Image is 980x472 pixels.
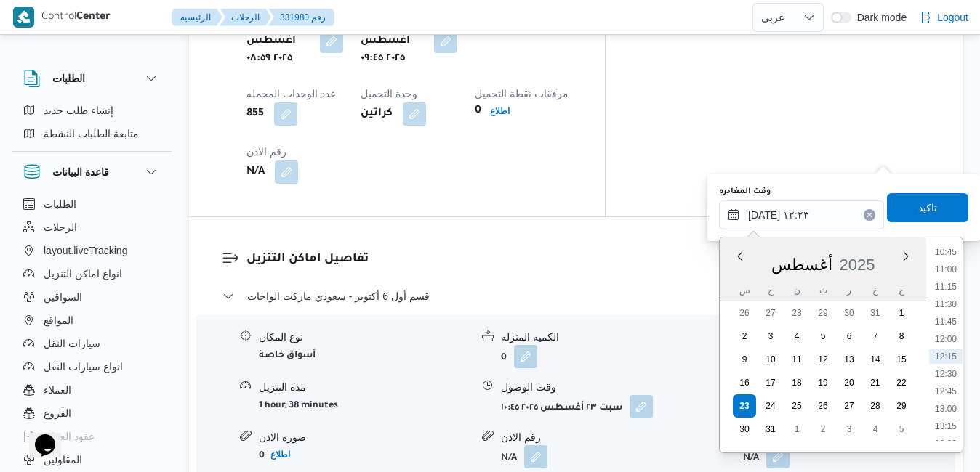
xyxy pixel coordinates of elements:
div: day-7 [864,325,887,348]
li: 13:30 [929,436,963,451]
div: day-26 [733,301,756,325]
h3: الطلبات [52,70,85,87]
button: اطلاع [265,446,296,463]
div: day-11 [785,348,808,371]
div: day-30 [838,301,861,325]
div: day-15 [890,348,913,371]
div: day-16 [733,371,756,394]
b: 0 [475,102,481,120]
li: 12:45 [929,384,963,399]
span: المواقع [44,312,73,329]
h3: قاعدة البيانات [52,163,109,181]
b: أسواق خاصة [259,351,316,361]
div: day-10 [759,348,782,371]
button: layout.liveTracking [17,239,166,262]
div: day-13 [838,348,861,371]
li: 12:15 [929,349,963,364]
input: Press the down key to enter a popover containing a calendar. Press the escape key to close the po... [719,200,884,229]
li: 13:15 [929,419,963,434]
button: اطلاع [484,102,515,120]
button: إنشاء طلب جديد [17,99,166,122]
img: X8yXhbKr1z7QwAAAABJRU5ErkJggg== [13,7,34,28]
div: day-30 [733,418,756,441]
div: day-5 [890,418,913,441]
button: العملاء [17,378,166,402]
span: وحدة التحميل [361,88,417,99]
div: Button. Open the year selector. 2025 is currently selected. [839,255,876,274]
span: layout.liveTracking [44,242,127,259]
b: اطلاع [490,106,510,116]
span: Dark mode [851,12,907,23]
b: 0 [501,353,507,363]
iframe: chat widget [15,414,61,457]
button: تاكيد [887,193,968,222]
span: تاكيد [918,199,937,216]
div: وقت الوصول [501,380,712,395]
div: ر [838,280,861,301]
div: day-22 [890,371,913,394]
div: الكميه المنزله [501,330,712,345]
li: 11:15 [929,280,963,294]
div: day-27 [838,394,861,418]
button: Logout [914,3,974,32]
button: Previous Month [734,251,746,262]
button: المواقع [17,309,166,332]
div: ث [811,280,835,301]
span: الطلبات [44,195,76,213]
span: العملاء [44,381,71,399]
div: رقم الاذن [501,430,712,445]
h3: تفاصيل اماكن التنزيل [246,250,930,269]
b: N/A [743,453,759,463]
div: مدة التنزيل [259,380,470,395]
div: day-28 [785,301,808,325]
div: الطلبات [12,99,172,151]
button: انواع سيارات النقل [17,355,166,378]
span: المقاولين [44,451,82,468]
span: سيارات النقل [44,335,100,352]
button: الفروع [17,402,166,425]
button: Clear input [864,209,875,221]
span: رقم الاذن [246,146,286,158]
span: 2025 [840,256,875,274]
span: أغسطس [771,256,832,274]
b: اطلاع [270,449,290,460]
div: day-4 [785,325,808,348]
span: الرحلات [44,219,77,236]
div: day-4 [864,418,887,441]
button: قسم أول 6 أكتوبر - سعودي ماركت الواحات [222,288,930,305]
div: day-1 [890,301,913,325]
div: day-27 [759,301,782,325]
div: day-28 [864,394,887,418]
div: س [733,280,756,301]
span: الفروع [44,404,71,422]
button: انواع اماكن التنزيل [17,262,166,285]
div: نوع المكان [259,330,470,345]
b: 855 [246,105,264,123]
div: day-6 [838,325,861,348]
span: قسم أول 6 أكتوبر - سعودي ماركت الواحات [247,288,430,305]
button: عقود العملاء [17,425,166,448]
b: N/A [246,163,265,181]
b: كراتين [361,105,393,123]
li: 11:30 [929,297,963,312]
div: day-24 [759,394,782,418]
button: 331980 رقم [268,9,334,26]
div: day-31 [759,418,782,441]
button: سيارات النقل [17,332,166,355]
div: day-18 [785,371,808,394]
b: سبت ٢٣ أغسطس ٢٠٢٥ ١٠:٤٥ [501,403,622,413]
div: day-17 [759,371,782,394]
div: day-3 [759,325,782,348]
div: ن [785,280,808,301]
div: day-8 [890,325,913,348]
div: day-23 [733,394,756,418]
div: day-21 [864,371,887,394]
button: الطلبات [17,192,166,216]
li: 11:00 [929,262,963,277]
div: day-25 [785,394,808,418]
li: 10:45 [929,245,963,259]
div: Button. Open the month selector. أغسطس is currently selected. [771,255,833,274]
div: day-12 [811,348,835,371]
b: سبت ٢٣ أغسطس ٢٠٢٥ ٠٨:٥٩ [246,15,310,68]
div: day-26 [811,394,835,418]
